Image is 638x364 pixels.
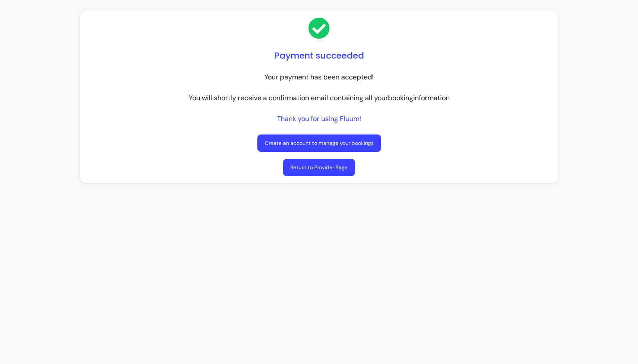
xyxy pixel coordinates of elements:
h1: Payment succeeded [274,49,364,62]
p: Thank you for using Fluum! [277,114,361,124]
p: You will shortly receive a confirmation email containing all your booking information [189,93,450,103]
a: Create an account to manage your bookings [257,134,381,152]
a: Return to Provider Page [283,159,355,176]
p: Your payment has been accepted! [264,72,374,82]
